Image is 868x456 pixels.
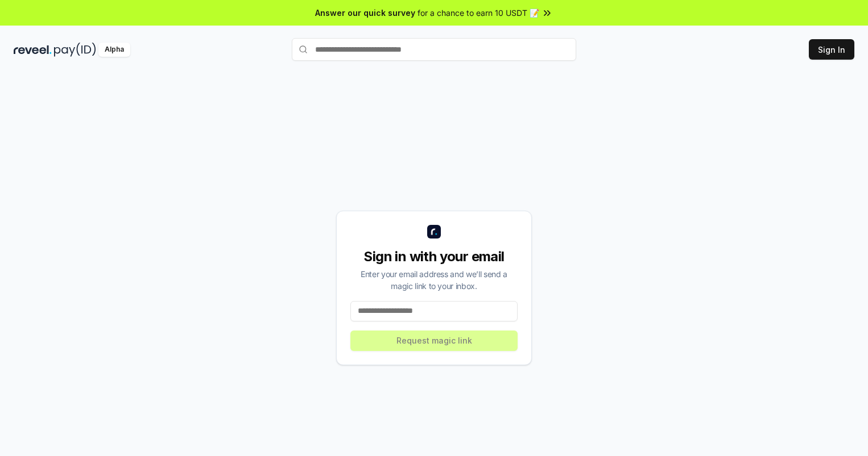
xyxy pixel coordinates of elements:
div: Sign in with your email [350,248,518,266]
button: Sign In [809,39,854,60]
span: Answer our quick survey [315,7,415,19]
div: Enter your email address and we’ll send a magic link to your inbox. [350,268,518,292]
img: logo_small [427,225,441,239]
span: for a chance to earn 10 USDT 📝 [418,7,539,19]
img: pay_id [54,43,96,57]
div: Alpha [98,43,130,57]
img: reveel_dark [14,43,52,57]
